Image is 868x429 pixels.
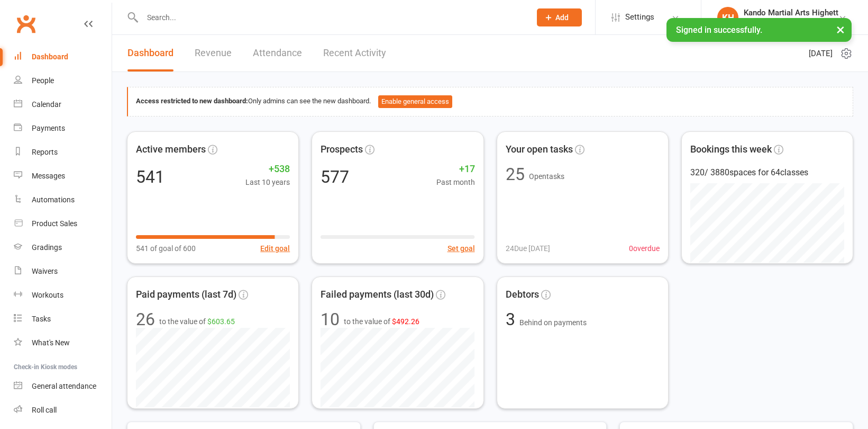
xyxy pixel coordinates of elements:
[506,142,573,157] span: Your open tasks
[14,212,112,236] a: Product Sales
[32,382,96,390] div: General attendance
[13,11,39,37] a: Clubworx
[321,142,363,157] span: Prospects
[378,95,452,108] button: Enable general access
[127,35,173,71] a: Dashboard
[506,166,525,183] div: 25
[14,374,112,398] a: General attendance kiosk mode
[32,219,77,228] div: Product Sales
[447,243,475,254] button: Set goal
[32,195,75,204] div: Automations
[136,142,206,157] span: Active members
[321,311,340,328] div: 10
[32,52,68,61] div: Dashboard
[14,45,112,69] a: Dashboard
[195,35,232,71] a: Revenue
[717,7,738,28] div: KH
[14,236,112,260] a: Gradings
[321,287,434,302] span: Failed payments (last 30d)
[436,162,475,177] span: +17
[14,93,112,117] a: Calendar
[537,8,582,26] button: Add
[506,309,519,329] span: 3
[14,188,112,212] a: Automations
[136,97,248,105] strong: Access restricted to new dashboard:
[529,172,564,181] span: Open tasks
[253,35,302,71] a: Attendance
[831,18,850,41] button: ×
[625,5,654,29] span: Settings
[809,47,833,60] span: [DATE]
[260,243,290,254] button: Edit goal
[159,316,235,327] span: to the value of
[32,124,65,132] div: Payments
[32,406,57,414] div: Roll call
[744,17,838,27] div: Kando Martial Arts Highett
[14,260,112,283] a: Waivers
[32,291,63,299] div: Workouts
[136,95,845,108] div: Only admins can see the new dashboard.
[14,69,112,93] a: People
[14,331,112,355] a: What's New
[136,287,236,302] span: Paid payments (last 7d)
[321,168,349,185] div: 577
[676,25,762,35] span: Signed in successfully.
[14,398,112,422] a: Roll call
[32,148,58,156] div: Reports
[744,8,838,17] div: Kando Martial Arts Highett
[506,287,539,302] span: Debtors
[32,243,62,252] div: Gradings
[32,100,61,109] div: Calendar
[139,10,523,25] input: Search...
[555,13,569,22] span: Add
[392,317,419,326] span: $492.26
[136,243,196,254] span: 541 of goal of 600
[136,311,155,328] div: 26
[519,318,587,327] span: Behind on payments
[136,168,165,185] div: 541
[207,317,235,326] span: $603.65
[32,172,65,180] div: Messages
[245,162,290,177] span: +538
[14,307,112,331] a: Tasks
[690,166,844,180] div: 320 / 3880 spaces for 64 classes
[14,164,112,188] a: Messages
[32,76,54,85] div: People
[245,176,290,188] span: Last 10 years
[690,142,772,157] span: Bookings this week
[14,117,112,140] a: Payments
[32,315,51,323] div: Tasks
[436,176,475,188] span: Past month
[323,35,386,71] a: Recent Activity
[344,316,419,327] span: to the value of
[14,283,112,307] a: Workouts
[14,140,112,164] a: Reports
[32,267,58,275] div: Waivers
[629,243,660,254] span: 0 overdue
[32,338,70,347] div: What's New
[506,243,550,254] span: 24 Due [DATE]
